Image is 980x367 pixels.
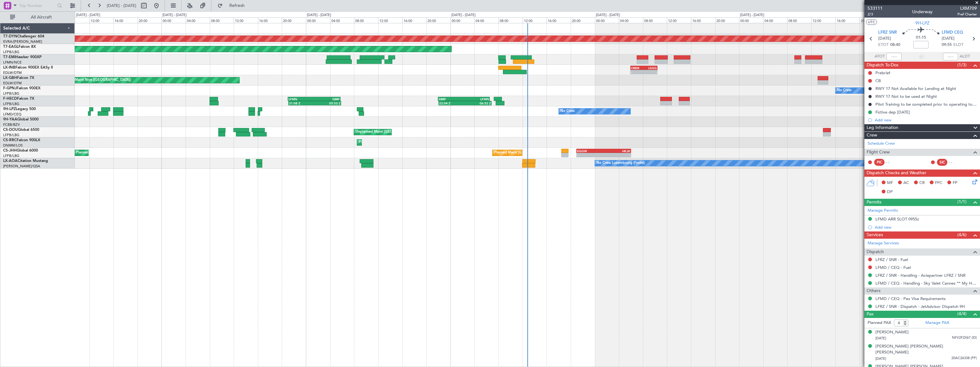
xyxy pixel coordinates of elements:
[890,42,900,48] span: 08:40
[3,159,48,163] a: LX-AOACitation Mustang
[942,42,952,48] span: 09:55
[875,336,886,341] span: [DATE]
[875,281,977,286] a: LFMD / CEQ - Handling - Sky Valet Cannes ** My Handling**LFMD / CEQ
[868,208,898,214] a: Manage Permits
[523,17,547,23] div: 12:00
[3,138,17,142] span: CS-RRC
[3,164,40,169] a: [PERSON_NAME]/QSA
[935,180,942,186] span: FFC
[90,17,114,23] div: 12:00
[3,118,39,121] a: 9H-YAAGlobal 5000
[107,3,136,8] span: [DATE] - [DATE]
[837,86,852,95] div: No Crew
[867,62,898,69] span: Dispatch To-Dos
[258,17,282,23] div: 16:00
[138,17,162,23] div: 20:00
[439,101,465,105] div: 22:04 Z
[875,356,886,361] span: [DATE]
[644,66,657,70] div: LSGG
[867,199,881,206] span: Permits
[3,39,42,44] a: EVRA/[PERSON_NAME]
[3,97,17,101] span: F-HECD
[3,159,18,163] span: LX-AOA
[957,198,966,205] span: (1/1)
[875,273,966,278] a: LFRZ / SNR - Handling - Aviapartner LFRZ / SNR
[3,66,53,70] a: LX-INBFalcon 900EX EASy II
[604,153,630,157] div: -
[957,310,966,317] span: (4/4)
[547,17,571,23] div: 16:00
[3,143,23,148] a: DNMM/LOS
[875,78,881,83] div: CB
[867,132,877,139] span: Crew
[3,107,36,111] a: 9H-LPZLegacy 500
[3,122,20,127] a: FCBB/BZV
[451,13,476,18] div: [DATE] - [DATE]
[215,1,252,11] button: Refresh
[868,240,899,247] a: Manage Services
[887,189,893,195] span: DP
[3,138,40,142] a: CS-RRCFalcon 900LX
[16,15,66,19] span: All Aircraft
[282,17,306,23] div: 20:00
[875,216,919,222] div: LFMD ARR SLOT 0955z
[210,17,234,23] div: 08:00
[942,30,963,36] span: LFMD CEQ
[438,97,464,101] div: SBRF
[867,170,926,177] span: Dispatch Checks and Weather
[571,17,595,23] div: 20:00
[161,17,186,23] div: 00:00
[867,231,883,239] span: Services
[3,70,22,75] a: EDLW/DTM
[763,17,787,23] div: 04:00
[162,13,187,18] div: [DATE] - [DATE]
[378,17,402,23] div: 12:00
[3,128,18,132] span: CS-DOU
[740,13,764,18] div: [DATE] - [DATE]
[3,50,19,54] a: LFPB/LBG
[951,356,977,361] span: 20AC26338 (PP)
[619,17,643,23] div: 04:00
[886,53,901,60] input: --:--
[234,17,258,23] div: 12:00
[874,159,885,166] div: PIC
[912,8,933,15] div: Underway
[3,76,17,80] span: LX-GBH
[19,1,55,10] input: Trip Number
[953,42,963,48] span: ELDT
[3,133,19,137] a: LFPB/LBG
[3,66,15,70] span: LX-INB
[878,36,891,42] span: [DATE]
[868,12,883,17] span: 2/3
[952,335,977,341] span: NFV2F2X67 (ID)
[868,141,895,147] a: Schedule Crew
[426,17,450,23] div: 20:00
[596,13,620,18] div: [DATE] - [DATE]
[836,17,860,23] div: 16:00
[464,97,489,101] div: LFMN
[354,17,378,23] div: 08:00
[739,17,763,23] div: 00:00
[3,91,19,96] a: LFPB/LBG
[919,180,925,186] span: CR
[949,159,963,165] div: - -
[76,13,100,18] div: [DATE] - [DATE]
[330,17,354,23] div: 04:00
[577,149,604,153] div: EGGW
[595,17,619,23] div: 00:00
[916,35,926,41] span: 01:15
[3,112,21,117] a: LFMD/CEQ
[867,311,874,318] span: Pax
[887,180,893,186] span: MF
[875,109,910,115] div: Fictive dep [DATE]
[65,17,90,23] div: 08:00
[957,5,977,12] span: LXM709
[787,17,811,23] div: 08:00
[306,17,330,23] div: 00:00
[560,107,575,116] div: No Crew
[307,13,331,18] div: [DATE] - [DATE]
[3,97,34,101] a: F-HECDFalcon 7X
[875,102,977,107] div: Pilot Training to be completed prior to operating to LFMD
[3,128,39,132] a: CS-DOUGlobal 6500
[942,36,955,42] span: [DATE]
